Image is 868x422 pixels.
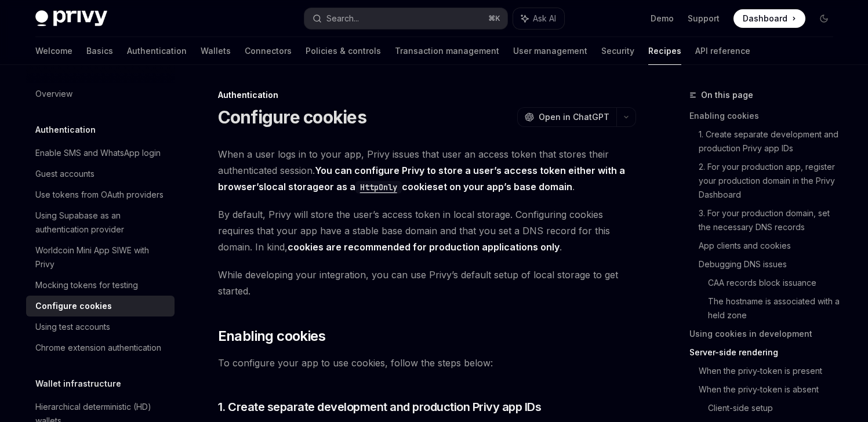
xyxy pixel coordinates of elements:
[35,341,161,355] div: Chrome extension authentication
[651,13,674,24] a: Demo
[35,37,72,65] a: Welcome
[708,399,842,417] a: Client-side setup
[699,362,842,380] a: When the privy-token is present
[708,274,842,292] a: CAA records block issuance
[218,355,636,371] span: To configure your app to use cookies, follow the steps below:
[395,37,499,65] a: Transaction management
[86,37,113,65] a: Basics
[35,167,95,181] div: Guest accounts
[26,143,175,163] a: Enable SMS and WhatsApp login
[35,278,138,292] div: Mocking tokens for testing
[306,37,381,65] a: Policies & controls
[699,125,842,158] a: 1. Create separate development and production Privy app IDs
[26,184,175,205] a: Use tokens from OAuth providers
[513,8,564,29] button: Ask AI
[648,37,681,65] a: Recipes
[517,107,616,127] button: Open in ChatGPT
[533,13,556,24] span: Ask AI
[26,296,175,316] a: Configure cookies
[355,181,433,192] a: HttpOnlycookie
[26,337,175,358] a: Chrome extension authentication
[245,37,292,65] a: Connectors
[35,10,107,27] img: dark logo
[699,204,842,237] a: 3. For your production domain, set the necessary DNS records
[601,37,634,65] a: Security
[708,292,842,325] a: The hostname is associated with a held zone
[688,13,720,24] a: Support
[699,158,842,204] a: 2. For your production app, register your production domain in the Privy Dashboard
[539,111,609,123] span: Open in ChatGPT
[35,87,72,101] div: Overview
[26,316,175,337] a: Using test accounts
[218,327,325,345] span: Enabling cookies
[26,205,175,240] a: Using Supabase as an authentication provider
[513,37,587,65] a: User management
[35,146,161,160] div: Enable SMS and WhatsApp login
[218,399,542,415] span: 1. Create separate development and production Privy app IDs
[699,255,842,274] a: Debugging DNS issues
[699,380,842,399] a: When the privy-token is absent
[35,320,110,334] div: Using test accounts
[218,146,636,195] span: When a user logs in to your app, Privy issues that user an access token that stores their authent...
[304,8,507,29] button: Search...⌘K
[689,107,842,125] a: Enabling cookies
[218,206,636,255] span: By default, Privy will store the user’s access token in local storage. Configuring cookies requir...
[26,163,175,184] a: Guest accounts
[218,89,636,101] div: Authentication
[264,181,324,193] a: local storage
[218,165,625,193] strong: You can configure Privy to store a user’s access token either with a browser’s or as a set on you...
[488,14,500,23] span: ⌘ K
[326,12,359,26] div: Search...
[35,377,121,391] h5: Wallet infrastructure
[218,107,366,128] h1: Configure cookies
[689,325,842,343] a: Using cookies in development
[35,188,164,202] div: Use tokens from OAuth providers
[35,243,168,271] div: Worldcoin Mini App SIWE with Privy
[218,267,636,299] span: While developing your integration, you can use Privy’s default setup of local storage to get star...
[355,181,402,194] code: HttpOnly
[35,123,96,137] h5: Authentication
[743,13,787,24] span: Dashboard
[733,9,805,28] a: Dashboard
[699,237,842,255] a: App clients and cookies
[201,37,231,65] a: Wallets
[35,209,168,237] div: Using Supabase as an authentication provider
[815,9,833,28] button: Toggle dark mode
[26,275,175,296] a: Mocking tokens for testing
[127,37,187,65] a: Authentication
[35,299,112,313] div: Configure cookies
[689,343,842,362] a: Server-side rendering
[26,240,175,275] a: Worldcoin Mini App SIWE with Privy
[695,37,750,65] a: API reference
[288,241,560,253] strong: cookies are recommended for production applications only
[26,83,175,104] a: Overview
[701,88,753,102] span: On this page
